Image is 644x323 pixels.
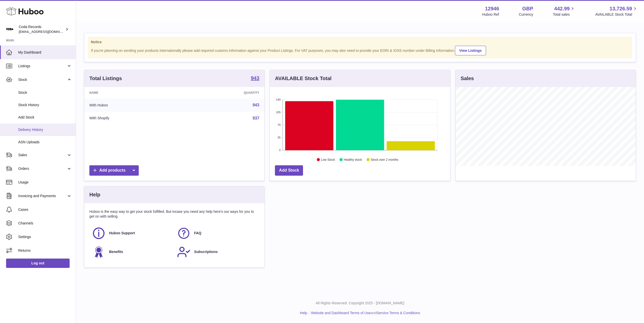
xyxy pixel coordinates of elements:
a: Benefits [92,245,172,259]
span: 13,726.59 [610,5,632,12]
span: AVAILABLE Stock Total [595,12,638,17]
a: Help [300,311,307,315]
span: Invoicing and Payments [18,194,67,198]
text: Healthy stock [344,158,362,161]
span: Listings [18,64,67,68]
span: My Dashboard [18,50,72,55]
a: 943 [253,103,259,107]
h3: Help [89,191,100,198]
div: Currency [519,12,533,17]
text: Low Stock [321,158,335,161]
span: Sales [18,153,67,157]
strong: GBP [522,5,533,12]
span: Usage [18,180,72,185]
a: Add Stock [275,165,303,176]
span: Stock [18,90,72,95]
h3: AVAILABLE Stock Total [275,75,331,82]
h3: Total Listings [89,75,122,82]
div: Huboo Ref [482,12,499,17]
span: Benefits [109,249,123,254]
a: Add products [89,165,139,176]
li: and [309,311,420,315]
span: Delivery History [18,127,72,132]
span: Total sales [553,12,575,17]
span: [EMAIL_ADDRESS][DOMAIN_NAME] [19,30,74,34]
span: Add Stock [18,115,72,120]
span: ASN Uploads [18,140,72,145]
p: Huboo is the easy way to get your stock fulfilled. But incase you need any help here's our ways f... [89,209,259,219]
div: Coda Records [19,25,64,34]
td: With Shopify [84,112,182,125]
text: 140 [276,98,280,101]
span: Huboo Support [109,231,135,236]
a: FAQ [177,226,257,240]
span: Orders [18,166,67,171]
a: View Listings [455,46,486,55]
a: Huboo Support [92,226,172,240]
span: 442.99 [554,5,570,12]
span: Channels [18,221,72,226]
a: Log out [6,259,70,268]
span: Returns [18,248,72,253]
img: haz@pcatmedia.com [6,26,14,33]
th: Quantity [182,87,265,99]
strong: 12946 [485,5,499,12]
a: Subscriptions [177,245,257,259]
a: 943 [251,76,259,82]
th: Name [84,87,182,99]
span: Stock History [18,103,72,107]
a: Website and Dashboard Terms of Use [311,311,371,315]
div: If you're planning on sending your products internationally please add required customs informati... [91,45,629,55]
a: 13,726.59 AVAILABLE Stock Total [595,5,638,17]
strong: 943 [251,76,259,81]
text: 105 [276,111,280,114]
text: 70 [278,123,281,126]
span: Cases [18,207,72,212]
a: 442.99 Total sales [553,5,575,17]
span: Subscriptions [194,249,218,254]
a: 937 [253,116,259,120]
text: 35 [278,136,281,139]
text: Stock over 2 months [371,158,398,161]
span: Settings [18,235,72,239]
span: Stock [18,77,67,82]
p: All Rights Reserved. Copyright 2025 - [DOMAIN_NAME] [80,301,640,306]
strong: Notice [91,40,629,44]
td: With Huboo [84,99,182,112]
a: Service Terms & Conditions [377,311,420,315]
h3: Sales [461,75,474,82]
span: FAQ [194,231,202,236]
text: 0 [279,149,281,152]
